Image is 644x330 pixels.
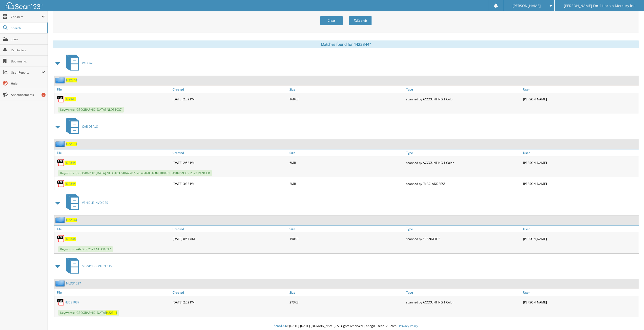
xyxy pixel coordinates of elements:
div: scanned by ACCOUNTING 1 Color [405,297,522,307]
a: Created [171,226,288,232]
a: Created [171,149,288,156]
div: [PERSON_NAME] [522,234,639,244]
img: scan123-logo-white.svg [5,2,43,9]
a: Size [288,86,405,93]
div: 2MB [288,179,405,189]
span: Keywords: [GEOGRAPHIC_DATA] NLD31037 4042207720 4046001689 108161 34909 99339 2022 RANGER [58,170,212,176]
div: 150KB [288,234,405,244]
a: File [54,226,171,232]
a: WE OWE [63,53,94,73]
a: Type [405,226,522,232]
a: H22344 [66,78,77,82]
span: User Reports [11,70,41,75]
a: File [54,289,171,296]
span: [PERSON_NAME] Ford Lincoln Mercury inc [564,4,635,7]
div: [DATE] 2:52 PM [171,94,288,104]
a: User [522,149,639,156]
a: File [54,86,171,93]
a: Size [288,149,405,156]
a: Created [171,86,288,93]
div: [DATE] 2:52 PM [171,297,288,307]
img: folder2.png [55,141,66,147]
span: WE OWE [82,61,94,65]
img: PDF.png [57,95,65,103]
a: Type [405,149,522,156]
div: 273KB [288,297,405,307]
span: CAR DEALS [82,124,98,129]
a: Size [288,226,405,232]
div: Matches found for "H22344" [53,40,639,48]
a: Size [288,289,405,296]
span: Announcements [11,93,45,97]
span: SERVICE CONTRACTS [82,264,112,268]
a: Type [405,289,522,296]
div: [PERSON_NAME] [522,94,639,104]
a: H22344 [65,237,76,241]
a: H22344 [65,182,76,186]
a: File [54,149,171,156]
span: Keywords: [GEOGRAPHIC_DATA] [58,310,119,316]
div: scanned by ACCOUNTING 1 Color [405,158,522,168]
img: PDF.png [57,180,65,187]
a: User [522,226,639,232]
div: 6MB [288,158,405,168]
button: Clear [320,16,343,25]
span: Bookmarks [11,59,45,63]
span: Search [11,26,44,30]
a: H22344 [66,142,77,146]
img: folder2.png [55,217,66,223]
div: [DATE] 3:32 PM [171,179,288,189]
a: H22344 [65,97,76,101]
span: Scan [11,37,45,41]
img: PDF.png [57,298,65,306]
a: SERVICE CONTRACTS [63,256,112,276]
img: folder2.png [55,77,66,83]
a: Privacy Policy [399,324,418,328]
span: Help [11,81,45,86]
span: Reminders [11,48,45,52]
button: Search [349,16,372,25]
div: [PERSON_NAME] [522,158,639,168]
span: Cabinets [11,15,41,19]
iframe: Chat Widget [619,306,644,330]
div: 169KB [288,94,405,104]
span: Keywords: [GEOGRAPHIC_DATA] NLD31037 [58,107,124,113]
img: PDF.png [57,235,65,243]
a: User [522,86,639,93]
a: Type [405,86,522,93]
div: [DATE] 2:52 PM [171,158,288,168]
a: H22344 [65,161,76,165]
a: User [522,289,639,296]
div: [PERSON_NAME] [522,297,639,307]
span: VEHICLE INVOICES [82,201,108,205]
a: NLD31037 [66,281,81,285]
span: H22344 [106,311,117,315]
div: scanned by SCANNER03 [405,234,522,244]
span: Scan123 [274,324,286,328]
span: [PERSON_NAME] [512,4,541,7]
div: [PERSON_NAME] [522,179,639,189]
a: VEHICLE INVOICES [63,193,108,213]
img: PDF.png [57,159,65,166]
div: 7 [41,93,46,97]
span: Keywords: RANGER 2022 NLD31037 [58,246,113,252]
div: scanned by ACCOUNTING 1 Color [405,94,522,104]
a: NLD31037 [65,300,79,304]
a: Created [171,289,288,296]
div: scanned by [MAC_ADDRESS] [405,179,522,189]
a: CAR DEALS [63,117,98,137]
img: folder2.png [55,280,66,287]
div: [DATE] 8:57 AM [171,234,288,244]
a: H22344 [66,218,77,222]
